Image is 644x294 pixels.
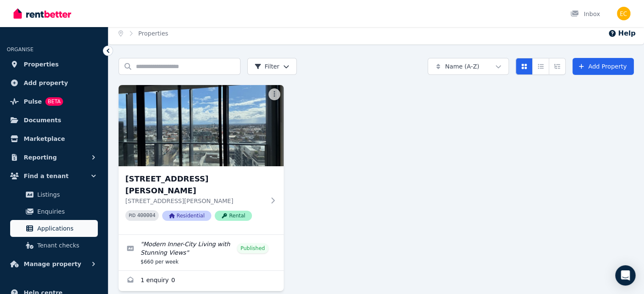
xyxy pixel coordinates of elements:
[247,58,297,75] button: Filter
[10,186,98,203] a: Listings
[119,271,284,291] a: Enquiries for 1311/65 Dudley St, West Melbourne
[10,220,98,237] a: Applications
[268,88,280,100] button: More options
[24,96,42,107] span: Pulse
[608,28,636,38] button: Help
[10,203,98,220] a: Enquiries
[119,85,284,166] img: 1311/65 Dudley St, West Melbourne
[138,30,169,37] a: Properties
[7,130,101,147] a: Marketplace
[37,190,94,200] span: Listings
[119,85,284,234] a: 1311/65 Dudley St, West Melbourne[STREET_ADDRESS][PERSON_NAME][STREET_ADDRESS][PERSON_NAME]PID 40...
[24,259,81,269] span: Manage property
[428,58,509,75] button: Name (A-Z)
[45,97,63,106] span: BETA
[119,235,284,270] a: Edit listing: Modern Inner-City Living with Stunning Views
[516,58,533,75] button: Card view
[570,10,600,18] div: Inbox
[162,211,211,221] span: Residential
[125,197,265,205] p: [STREET_ADDRESS][PERSON_NAME]
[7,112,101,129] a: Documents
[7,168,101,184] button: Find a tenant
[24,78,68,88] span: Add property
[7,93,101,110] a: PulseBETA
[37,206,94,217] span: Enquiries
[516,58,566,75] div: View options
[37,223,94,234] span: Applications
[37,240,94,250] span: Tenant checks
[14,7,71,20] img: RentBetter
[617,7,630,20] img: Eva Chang
[24,134,65,144] span: Marketplace
[24,152,57,162] span: Reporting
[7,74,101,91] a: Add property
[7,56,101,73] a: Properties
[7,256,101,272] button: Manage property
[129,213,135,218] small: PID
[215,211,252,221] span: Rental
[254,62,279,71] span: Filter
[549,58,566,75] button: Expanded list view
[108,22,178,44] nav: Breadcrumb
[572,58,634,75] a: Add Property
[7,47,33,52] span: ORGANISE
[137,213,155,219] code: 400004
[532,58,549,75] button: Compact list view
[445,62,479,71] span: Name (A-Z)
[24,171,69,181] span: Find a tenant
[24,59,59,69] span: Properties
[125,173,265,197] h3: [STREET_ADDRESS][PERSON_NAME]
[24,115,61,125] span: Documents
[10,237,98,254] a: Tenant checks
[7,149,101,166] button: Reporting
[615,265,636,286] div: Open Intercom Messenger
